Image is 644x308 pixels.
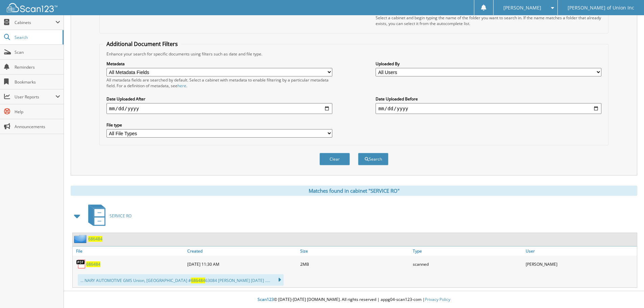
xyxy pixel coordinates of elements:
[186,257,299,271] div: [DATE] 11:30 AM
[15,34,59,40] span: Search
[411,246,524,256] a: Type
[15,20,55,25] span: Cabinets
[86,261,100,267] a: 686484
[411,257,524,271] div: scanned
[15,94,55,100] span: User Reports
[103,40,181,48] legend: Additional Document Filters
[524,257,637,271] div: [PERSON_NAME]
[103,51,605,57] div: Enhance your search for specific documents using filters such as date and file type.
[358,153,388,165] button: Search
[15,64,60,70] span: Reminders
[376,15,601,26] div: Select a cabinet and begin typing the name of the folder you want to search in. If the name match...
[15,49,60,55] span: Scan
[177,83,186,89] a: here
[106,77,332,89] div: All metadata fields are searched by default. Select a cabinet with metadata to enable filtering b...
[84,203,132,229] a: SERVICE RO
[64,291,644,308] div: © [DATE]-[DATE] [DOMAIN_NAME]. All rights reserved | appg04-scan123-com |
[71,186,637,196] div: Matches found in cabinet "SERVICE RO"
[15,79,60,85] span: Bookmarks
[319,153,350,165] button: Clear
[74,235,88,243] img: folder2.png
[186,246,299,256] a: Created
[15,109,60,115] span: Help
[73,246,186,256] a: File
[110,213,132,219] span: SERVICE RO
[299,257,411,271] div: 2MB
[106,122,332,128] label: File type
[610,276,644,308] iframe: Chat Widget
[258,297,274,302] span: Scan123
[76,259,86,269] img: PDF.png
[376,103,601,114] input: end
[78,274,284,286] div: ... NARY AUTOMOTIVE GMS Union, [GEOGRAPHIC_DATA] # 63084 [PERSON_NAME] [DATE] .....
[524,246,637,256] a: User
[299,246,411,256] a: Size
[15,124,60,129] span: Announcements
[106,103,332,114] input: start
[425,297,450,302] a: Privacy Policy
[88,236,102,242] a: 686484
[376,96,601,102] label: Date Uploaded Before
[568,6,634,10] span: [PERSON_NAME] of Union Inc
[106,96,332,102] label: Date Uploaded After
[503,6,541,10] span: [PERSON_NAME]
[7,3,57,12] img: scan123-logo-white.svg
[376,61,601,67] label: Uploaded By
[191,278,205,283] span: 686484
[106,61,332,67] label: Metadata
